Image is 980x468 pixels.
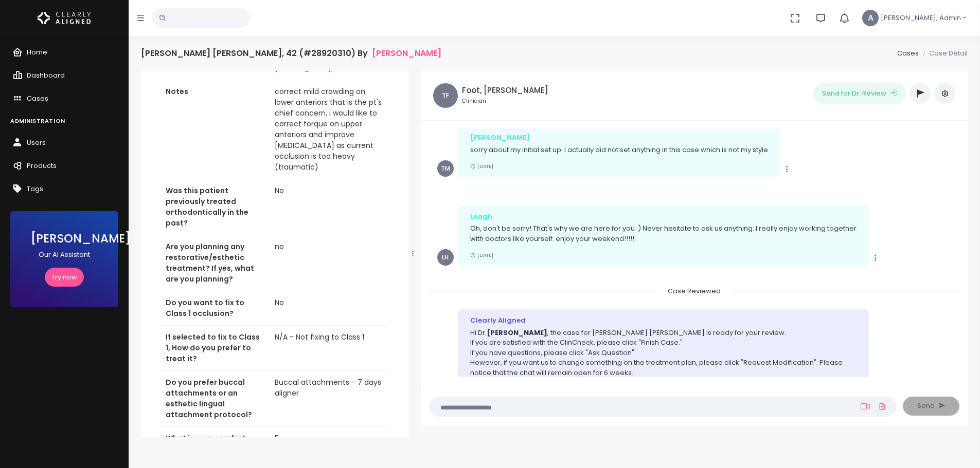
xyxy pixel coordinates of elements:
div: Clearly Aligned [470,315,857,326]
span: Home [27,47,47,57]
span: Users [27,138,46,147]
th: Are you planning any restorative/esthetic treatment? If yes, what are you planning? [159,235,269,291]
th: If selected to fix to Class 1, How do you prefer to treat it? [159,325,269,370]
td: No [269,179,389,235]
th: Do you prefer buccal attachments or an esthetic lingual attachment protocol? [159,370,269,426]
span: A [862,10,879,26]
button: Send for Dr. Review [813,83,906,104]
span: Case Reviewed [655,283,733,299]
span: Dashboard [27,70,65,80]
span: LH [437,249,454,266]
p: sorry about my initial set up. I actually did not set anything in this case which is not my style [470,145,768,155]
p: Hi Dr. , the case for [PERSON_NAME] [PERSON_NAME] is ready for your review. If you are satisfied ... [470,328,857,398]
span: TF [433,83,458,108]
div: scrollable content [141,71,408,437]
a: [PERSON_NAME] [372,48,441,58]
span: [PERSON_NAME], Admin [881,13,961,23]
td: 5 [269,426,389,461]
span: Products [27,161,57,171]
small: [DATE] [470,252,493,258]
h4: [PERSON_NAME] [PERSON_NAME], 42 (#28920310) By [141,48,441,58]
a: Cases [897,48,919,58]
a: Add Loom Video [859,402,872,410]
th: Notes [159,80,269,179]
span: Cases [27,93,48,103]
th: What is your comfort level with elastics? [159,426,269,461]
div: Leagh [470,212,857,222]
small: [DATE] [470,163,493,170]
img: Logo Horizontal [38,7,91,29]
p: Oh, don't be sorry! That's why we are here for you :) Never hesitate to ask us anything. I really... [470,223,857,244]
td: no [269,235,389,291]
h5: Foot, [PERSON_NAME] [462,86,548,95]
h3: [PERSON_NAME] [31,232,98,246]
li: Case Detail [919,48,968,59]
span: TM [437,160,454,177]
a: Add Files [876,397,888,416]
b: [PERSON_NAME] [487,328,547,338]
div: scrollable content [429,129,959,378]
p: Our AI Assistant [31,250,98,260]
div: [PERSON_NAME] [470,133,768,143]
th: Do you want to fix to Class 1 occlusion? [159,291,269,325]
a: Try now [45,268,84,287]
td: No [269,291,389,325]
th: Was this patient previously treated orthodontically in the past? [159,179,269,235]
span: Tags [27,184,43,194]
td: Buccal attachments - 7 days aligner [269,370,389,426]
small: Clinician [462,97,548,105]
td: N/A - Not fixing to Class 1 [269,325,389,370]
td: correct mild crowding on lower anteriors that is the pt's chief concern, i would like to correct ... [269,80,389,179]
